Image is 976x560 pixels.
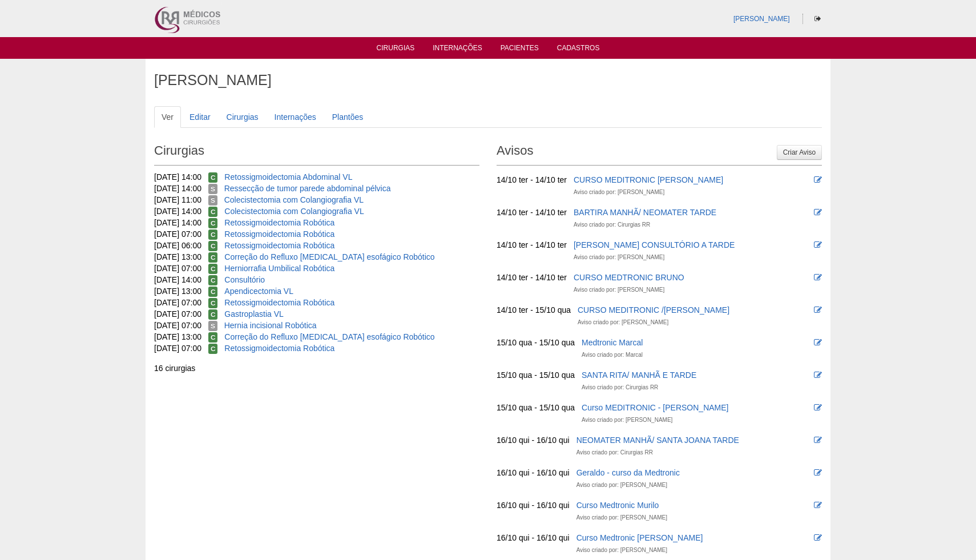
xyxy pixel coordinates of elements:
[576,468,680,477] a: Geraldo - curso da Medtronic
[497,139,822,166] h2: Avisos
[576,545,667,556] div: Aviso criado por: [PERSON_NAME]
[582,349,643,361] div: Aviso criado por: Marcal
[582,370,696,380] a: SANTA RITA/ MANHÃ E TARDE
[224,252,434,261] a: Correção do Refluxo [MEDICAL_DATA] esofágico Robótico
[154,195,201,204] span: [DATE] 11:00
[154,344,201,353] span: [DATE] 07:00
[576,533,703,542] a: Curso Medtronic [PERSON_NAME]
[154,362,479,374] div: 16 cirurgias
[497,272,567,283] div: 14/10 ter - 14/10 ter
[154,229,201,239] span: [DATE] 07:00
[582,403,728,412] a: Curso MEDITRONIC - [PERSON_NAME]
[219,106,266,128] a: Cirurgias
[154,207,201,216] span: [DATE] 14:00
[224,344,334,353] a: Retossigmoidectomia Robótica
[224,241,334,250] a: Retossigmoidectomia Robótica
[154,287,201,296] span: [DATE] 13:00
[814,176,822,184] i: Editar
[154,252,201,261] span: [DATE] 13:00
[582,338,643,347] a: Medtronic Marcal
[224,184,391,193] a: Ressecção de tumor parede abdominal pélvica
[208,218,218,228] span: Confirmada
[497,239,567,251] div: 14/10 ter - 14/10 ter
[154,309,201,319] span: [DATE] 07:00
[814,273,822,281] i: Editar
[208,264,218,274] span: Confirmada
[814,208,822,216] i: Editar
[154,332,201,341] span: [DATE] 13:00
[814,15,821,22] i: Sair
[182,106,218,128] a: Editar
[501,44,539,55] a: Pacientes
[154,73,822,87] h1: [PERSON_NAME]
[224,229,334,239] a: Retossigmoidectomia Robótica
[814,371,822,379] i: Editar
[814,339,822,347] i: Editar
[574,252,664,263] div: Aviso criado por: [PERSON_NAME]
[154,172,201,182] span: [DATE] 14:00
[574,240,735,249] a: [PERSON_NAME] CONSULTÓRIO A TARDE
[497,467,570,478] div: 16/10 qui - 16/10 qui
[576,436,739,445] a: NEOMATER MANHÃ/ SANTA JOANA TARDE
[814,534,822,542] i: Editar
[224,332,434,341] a: Correção do Refluxo [MEDICAL_DATA] esofágico Robótico
[497,207,567,218] div: 14/10 ter - 14/10 ter
[208,275,218,285] span: Confirmada
[224,321,317,330] a: Hernia incisional Robótica
[497,434,570,446] div: 16/10 qui - 16/10 qui
[224,264,334,273] a: Herniorrafia Umbilical Robótica
[576,512,667,523] div: Aviso criado por: [PERSON_NAME]
[814,306,822,314] i: Editar
[154,241,201,250] span: [DATE] 06:00
[497,499,570,511] div: 16/10 qui - 16/10 qui
[578,305,729,315] a: CURSO MEDITRONIC /[PERSON_NAME]
[224,218,334,227] a: Retossigmoidectomia Robótica
[208,252,218,263] span: Confirmada
[576,480,667,491] div: Aviso criado por: [PERSON_NAME]
[224,275,265,284] a: Consultório
[574,187,664,198] div: Aviso criado por: [PERSON_NAME]
[814,469,822,477] i: Editar
[814,241,822,249] i: Editar
[208,321,217,331] span: Suspensa
[154,321,201,330] span: [DATE] 07:00
[208,184,217,194] span: Suspensa
[576,501,659,510] a: Curso Medtronic Murilo
[814,436,822,444] i: Editar
[208,172,218,183] span: Confirmada
[497,369,575,381] div: 15/10 qua - 15/10 qua
[154,264,201,273] span: [DATE] 07:00
[208,287,218,297] span: Confirmada
[574,219,650,231] div: Aviso criado por: Cirurgias RR
[154,275,201,284] span: [DATE] 14:00
[224,172,352,182] a: Retossigmoidectomia Abdominal VL
[497,304,571,316] div: 14/10 ter - 15/10 qua
[433,44,482,55] a: Internações
[208,207,218,217] span: Confirmada
[208,298,218,308] span: Confirmada
[224,287,293,296] a: Apendicectomia VL
[582,414,672,426] div: Aviso criado por: [PERSON_NAME]
[325,106,370,128] a: Plantões
[574,208,716,217] a: BARTIRA MANHÃ/ NEOMATER TARDE
[497,532,570,543] div: 16/10 qui - 16/10 qui
[574,175,723,184] a: CURSO MEDITRONIC [PERSON_NAME]
[208,309,218,320] span: Confirmada
[267,106,324,128] a: Internações
[208,344,218,354] span: Confirmada
[733,15,790,23] a: [PERSON_NAME]
[154,218,201,227] span: [DATE] 14:00
[574,273,684,282] a: CURSO MEDTRONIC BRUNO
[154,184,201,193] span: [DATE] 14:00
[578,317,668,328] div: Aviso criado por: [PERSON_NAME]
[814,404,822,412] i: Editar
[582,382,658,393] div: Aviso criado por: Cirurgias RR
[208,241,218,251] span: Confirmada
[777,145,822,160] a: Criar Aviso
[497,337,575,348] div: 15/10 qua - 15/10 qua
[814,501,822,509] i: Editar
[154,298,201,307] span: [DATE] 07:00
[154,139,479,166] h2: Cirurgias
[576,447,653,458] div: Aviso criado por: Cirurgias RR
[497,402,575,413] div: 15/10 qua - 15/10 qua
